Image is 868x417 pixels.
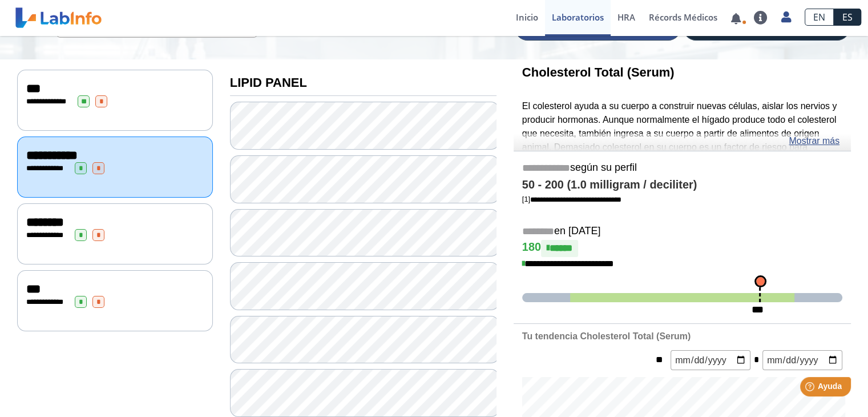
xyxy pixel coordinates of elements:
a: Mostrar más [789,134,839,148]
p: El colesterol ayuda a su cuerpo a construir nuevas células, aislar los nervios y producir hormona... [522,99,842,222]
h5: según su perfil [522,162,842,175]
input: mm/dd/yyyy [762,350,842,370]
b: LIPID PANEL [230,75,307,90]
a: EN [805,9,834,26]
h5: en [DATE] [522,225,842,238]
span: HRA [617,11,635,23]
b: Cholesterol Total (Serum) [522,65,675,79]
b: Tu tendencia Cholesterol Total (Serum) [522,331,691,341]
a: [1] [522,195,621,203]
iframe: Help widget launcher [766,372,855,404]
input: mm/dd/yyyy [671,350,750,370]
a: ES [834,9,861,26]
h4: 50 - 200 (1.0 milligram / deciliter) [522,178,842,192]
h4: 180 [522,240,842,257]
